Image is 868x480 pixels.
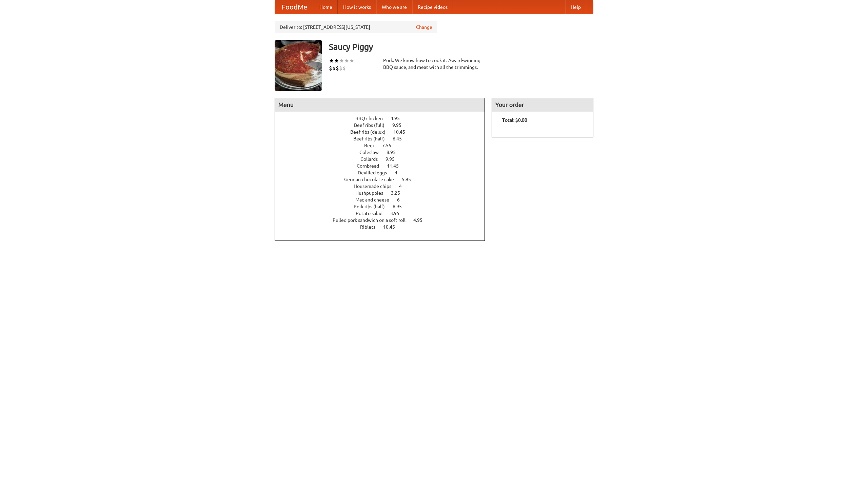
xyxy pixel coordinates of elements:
span: 3.95 [390,211,406,216]
a: Housemade chips 4 [354,184,414,189]
span: Hushpuppies [355,190,390,196]
a: Help [565,0,586,14]
span: BBQ chicken [355,116,390,121]
li: ★ [344,57,349,64]
span: 6 [397,197,407,203]
a: Riblets 10.45 [360,224,408,230]
a: Potato salad 3.95 [356,211,412,216]
span: 3.25 [391,190,407,196]
a: FoodMe [275,0,314,14]
a: Beef ribs (half) 6.45 [353,136,414,141]
li: $ [336,64,339,72]
a: Pork ribs (half) 6.95 [354,204,414,209]
a: Hushpuppies 3.25 [355,190,413,196]
span: 6.45 [393,136,409,141]
li: $ [342,64,346,72]
a: German chocolate cake 5.95 [344,177,423,182]
span: 6.95 [393,204,409,209]
div: Pork. We know how to cook it. Award-winning BBQ sauce, and meat with all the trimmings. [383,57,485,71]
span: 4 [395,170,404,175]
a: Change [416,24,432,31]
span: Mac and cheese [355,197,396,203]
li: $ [329,64,332,72]
span: Pork ribs (half) [354,204,392,209]
span: Riblets [360,224,382,230]
a: Pulled pork sandwich on a soft roll 4.95 [333,217,435,223]
a: Collards 9.95 [360,156,407,162]
span: Cornbread [357,163,386,169]
h4: Your order [492,98,593,112]
b: Total: $0.00 [502,117,527,123]
a: Beef ribs (delux) 10.45 [350,129,418,135]
span: Beer [364,143,381,148]
a: Who we are [376,0,412,14]
li: $ [332,64,336,72]
span: Pulled pork sandwich on a soft roll [333,217,412,223]
li: ★ [329,57,334,64]
span: 4.95 [391,116,407,121]
span: 9.95 [386,156,401,162]
span: Devilled eggs [358,170,394,175]
li: ★ [349,57,354,64]
span: 8.95 [387,150,402,155]
span: Collards [360,156,384,162]
a: Recipe videos [412,0,453,14]
span: 4 [399,184,409,189]
span: 4.95 [413,217,429,223]
a: Beef ribs (full) 9.95 [354,122,414,128]
a: Coleslaw 8.95 [359,150,408,155]
span: Potato salad [356,211,389,216]
a: Home [314,0,338,14]
li: ★ [339,57,344,64]
h3: Saucy Piggy [329,40,593,54]
a: Devilled eggs 4 [358,170,410,175]
span: 5.95 [402,177,418,182]
span: Beef ribs (full) [354,122,391,128]
h4: Menu [275,98,485,112]
span: Beef ribs (delux) [350,129,392,135]
span: Beef ribs (half) [353,136,392,141]
span: German chocolate cake [344,177,401,182]
span: 7.55 [382,143,398,148]
span: Coleslaw [359,150,386,155]
span: 10.45 [393,129,412,135]
img: angular.jpg [275,40,322,91]
span: 11.45 [387,163,406,169]
a: Beer 7.55 [364,143,404,148]
span: 9.95 [392,122,408,128]
span: 10.45 [383,224,402,230]
li: ★ [334,57,339,64]
a: How it works [338,0,376,14]
div: Deliver to: [STREET_ADDRESS][US_STATE] [275,21,437,33]
a: BBQ chicken 4.95 [355,116,412,121]
span: Housemade chips [354,184,398,189]
a: Cornbread 11.45 [357,163,411,169]
li: $ [339,64,342,72]
a: Mac and cheese 6 [355,197,412,203]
